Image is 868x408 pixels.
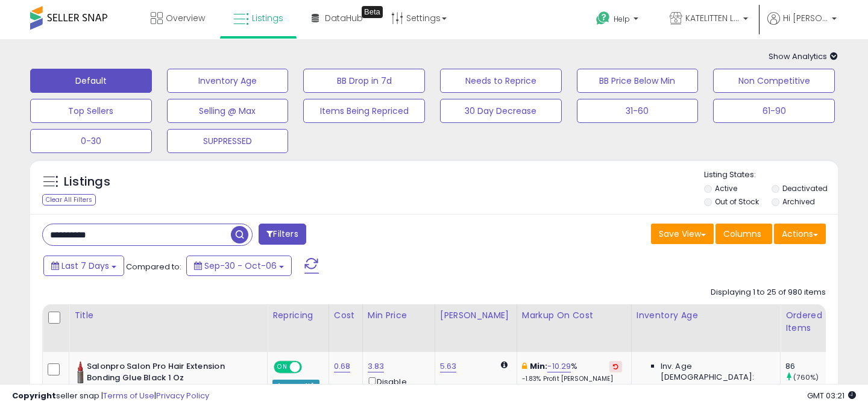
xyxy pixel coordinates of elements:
button: Actions [774,224,826,244]
button: Non Competitive [713,69,835,93]
a: 5.63 [440,360,457,372]
span: ON [275,362,290,372]
label: Archived [782,196,815,207]
div: % [522,361,622,383]
span: Last 7 Days [61,260,109,272]
a: Help [587,2,650,39]
span: Sep-30 - Oct-06 [204,260,277,272]
span: DataHub [325,12,363,24]
a: Privacy Policy [156,390,209,401]
button: Top Sellers [30,99,152,123]
img: 31tExCgV0YL._SL40_.jpg [77,361,84,385]
button: Default [30,69,152,93]
button: 30 Day Decrease [440,99,562,123]
label: Out of Stock [715,196,759,207]
div: seller snap | | [12,391,209,402]
span: KATELITTEN LLC [685,12,740,24]
div: 86 [785,361,834,372]
button: Selling @ Max [167,99,289,123]
strong: Copyright [12,390,56,401]
button: Filters [259,224,306,245]
span: Listings [252,12,283,24]
small: (760%) [793,372,819,382]
div: [PERSON_NAME] [440,309,512,322]
div: Tooltip anchor [362,6,383,18]
div: Repricing [272,309,324,322]
div: Title [74,309,262,322]
div: Markup on Cost [522,309,626,322]
i: Get Help [596,11,611,26]
p: Listing States: [704,169,838,181]
b: Min: [530,360,548,372]
label: Deactivated [782,183,828,193]
div: Displaying 1 to 25 of 980 items [711,287,826,298]
button: Sep-30 - Oct-06 [186,256,292,276]
div: Cost [334,309,357,322]
button: BB Drop in 7d [303,69,425,93]
button: Inventory Age [167,69,289,93]
button: BB Price Below Min [577,69,699,93]
span: Hi [PERSON_NAME] [783,12,828,24]
div: Min Price [368,309,430,322]
a: Terms of Use [103,390,154,401]
a: 0.68 [334,360,351,372]
a: 3.83 [368,360,385,372]
span: Show Analytics [769,51,838,62]
button: Save View [651,224,714,244]
button: 0-30 [30,129,152,153]
button: Last 7 Days [43,256,124,276]
th: The percentage added to the cost of goods (COGS) that forms the calculator for Min & Max prices. [517,304,631,352]
a: Hi [PERSON_NAME] [767,12,837,39]
button: Columns [715,224,772,244]
p: -1.83% Profit [PERSON_NAME] [522,375,622,383]
span: Compared to: [126,261,181,272]
b: Salonpro Salon Pro Hair Extension Bonding Glue Black 1 Oz [87,361,233,386]
button: 61-90 [713,99,835,123]
span: OFF [300,362,319,372]
a: -10.29 [547,360,571,372]
div: Clear All Filters [42,194,96,206]
span: Inv. Age [DEMOGRAPHIC_DATA]: [661,361,771,383]
span: Overview [166,12,205,24]
label: Active [715,183,737,193]
span: 2025-10-14 03:21 GMT [807,390,856,401]
h5: Listings [64,174,110,190]
div: 10 [785,383,834,394]
span: Columns [723,228,761,240]
div: Ordered Items [785,309,829,334]
div: Amazon AI * [272,380,319,391]
span: Help [614,14,630,24]
div: Inventory Age [637,309,775,322]
button: Needs to Reprice [440,69,562,93]
button: SUPPRESSED [167,129,289,153]
button: 31-60 [577,99,699,123]
button: Items Being Repriced [303,99,425,123]
span: 1 [661,383,663,394]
